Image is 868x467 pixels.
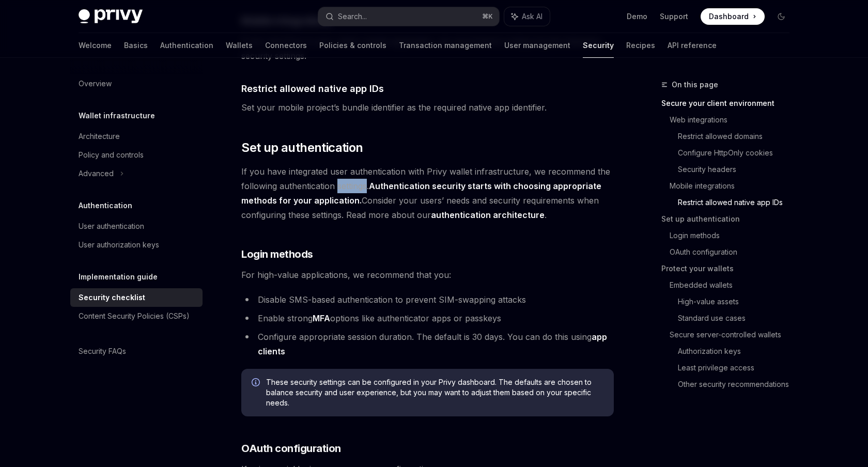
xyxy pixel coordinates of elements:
a: Least privilege access [678,360,798,376]
span: If you have integrated user authentication with Privy wallet infrastructure, we recommend the fol... [241,164,614,222]
a: Embedded wallets [670,277,798,293]
a: User authentication [70,217,203,236]
a: Basics [124,33,148,58]
a: Security headers [678,161,798,178]
div: User authentication [79,220,144,232]
div: Content Security Policies (CSPs) [79,310,190,322]
span: On this page [672,79,718,91]
img: dark logo [79,9,143,24]
a: Secure server-controlled wallets [670,326,798,343]
a: Security checklist [70,288,203,307]
a: Standard use cases [678,310,798,326]
a: Connectors [265,33,307,58]
a: Secure your client environment [661,95,798,112]
button: Search...⌘K [318,7,499,26]
a: High-value assets [678,293,798,310]
div: Architecture [79,130,120,143]
a: Demo [627,11,647,22]
a: Authorization keys [678,343,798,360]
div: Security checklist [79,291,145,304]
a: Policies & controls [319,33,386,58]
a: Restrict allowed native app IDs [678,194,798,211]
a: Security FAQs [70,342,203,361]
a: User authorization keys [70,236,203,254]
button: Ask AI [504,7,550,26]
a: API reference [668,33,717,58]
svg: Info [252,378,262,388]
a: Mobile integrations [670,178,798,194]
a: Overview [70,74,203,93]
a: Other security recommendations [678,376,798,393]
a: Wallets [226,33,253,58]
span: Ask AI [522,11,542,22]
a: Set up authentication [661,211,798,227]
li: Disable SMS-based authentication to prevent SIM-swapping attacks [241,292,614,307]
a: Policy and controls [70,146,203,164]
a: Login methods [670,227,798,244]
strong: Authentication security starts with choosing appropriate methods for your application. [241,181,601,206]
strong: OAuth configuration [241,442,341,455]
a: OAuth configuration [670,244,798,260]
div: Search... [338,10,367,23]
a: Recipes [626,33,655,58]
span: Dashboard [709,11,749,22]
a: Transaction management [399,33,492,58]
a: Configure HttpOnly cookies [678,145,798,161]
h5: Authentication [79,199,132,212]
span: Set your mobile project’s bundle identifier as the required native app identifier. [241,100,614,115]
div: Security FAQs [79,345,126,357]
span: For high-value applications, we recommend that you: [241,268,614,282]
li: Configure appropriate session duration. The default is 30 days. You can do this using [241,330,614,359]
a: Dashboard [701,8,765,25]
div: Advanced [79,167,114,180]
a: Authentication [160,33,213,58]
h5: Wallet infrastructure [79,110,155,122]
div: Overview [79,77,112,90]
button: Toggle dark mode [773,8,789,25]
a: Web integrations [670,112,798,128]
a: Content Security Policies (CSPs) [70,307,203,325]
span: These security settings can be configured in your Privy dashboard. The defaults are chosen to bal... [266,377,603,408]
a: Restrict allowed domains [678,128,798,145]
span: Set up authentication [241,139,363,156]
a: authentication architecture [431,210,545,221]
span: Restrict allowed native app IDs [241,82,384,96]
div: User authorization keys [79,239,159,251]
div: Policy and controls [79,149,144,161]
a: Security [583,33,614,58]
h5: Implementation guide [79,271,158,283]
a: Support [660,11,688,22]
a: MFA [313,313,330,324]
a: Architecture [70,127,203,146]
li: Enable strong options like authenticator apps or passkeys [241,311,614,325]
a: Welcome [79,33,112,58]
strong: Login methods [241,248,313,260]
span: ⌘ K [482,12,493,21]
a: User management [504,33,570,58]
a: Protect your wallets [661,260,798,277]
